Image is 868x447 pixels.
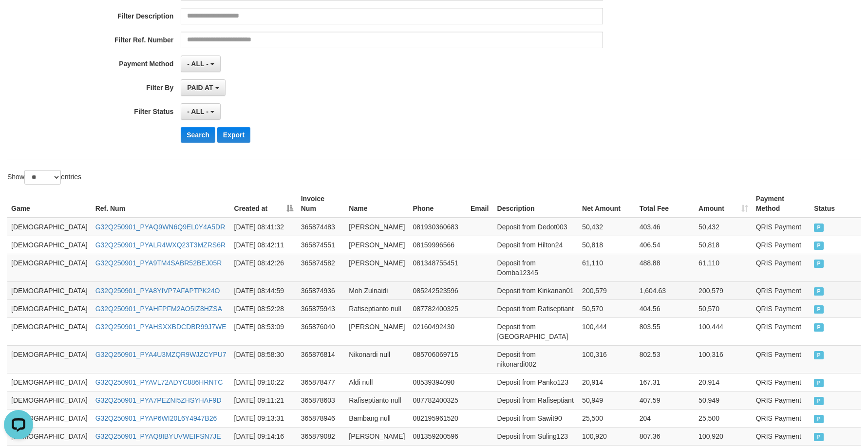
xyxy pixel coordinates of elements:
[7,427,92,445] td: [DEMOGRAPHIC_DATA]
[230,373,297,391] td: [DATE] 09:10:22
[95,351,226,358] a: G32Q250901_PYA4U3MZQR9WJZCYPU7
[95,414,217,422] a: G32Q250901_PYAP6WI20L6Y4947B26
[95,305,222,313] a: G32Q250901_PYAHFPFM2AO5IZ8HZSA
[409,254,467,281] td: 081348755451
[230,299,297,317] td: [DATE] 08:52:28
[409,317,467,345] td: 02160492430
[810,190,861,218] th: Status
[493,391,579,409] td: Deposit from Rafiseptiant
[752,409,811,427] td: QRIS Payment
[752,345,811,373] td: QRIS Payment
[409,190,467,218] th: Phone
[752,427,811,445] td: QRIS Payment
[814,433,824,441] span: PAID
[814,223,824,232] span: PAID
[297,218,345,236] td: 365874483
[752,391,811,409] td: QRIS Payment
[493,190,579,218] th: Description
[95,223,226,231] a: G32Q250901_PYAQ9WN6Q9EL0Y4A5DR
[181,127,215,143] button: Search
[409,427,467,445] td: 081359200596
[297,317,345,345] td: 365876040
[297,345,345,373] td: 365876814
[345,391,409,409] td: Rafiseptianto null
[230,190,297,218] th: Created at: activate to sort column descending
[7,236,92,254] td: [DEMOGRAPHIC_DATA]
[297,427,345,445] td: 365879082
[695,236,752,254] td: 50,818
[409,281,467,299] td: 085242523596
[493,299,579,317] td: Deposit from Rafiseptiant
[493,373,579,391] td: Deposit from Panko123
[695,317,752,345] td: 100,444
[493,236,579,254] td: Deposit from Hilton24
[345,236,409,254] td: [PERSON_NAME]
[493,427,579,445] td: Deposit from Suling123
[814,260,824,268] span: PAID
[297,236,345,254] td: 365874551
[92,190,230,218] th: Ref. Num
[636,317,695,345] td: 803.55
[814,415,824,423] span: PAID
[345,409,409,427] td: Bambang null
[7,218,92,236] td: [DEMOGRAPHIC_DATA]
[695,218,752,236] td: 50,432
[297,190,345,218] th: Invoice Num
[578,281,636,299] td: 200,579
[230,345,297,373] td: [DATE] 08:58:30
[409,236,467,254] td: 08159996566
[636,345,695,373] td: 802.53
[7,299,92,317] td: [DEMOGRAPHIC_DATA]
[345,254,409,281] td: [PERSON_NAME]
[636,373,695,391] td: 167.31
[345,218,409,236] td: [PERSON_NAME]
[695,409,752,427] td: 25,500
[578,427,636,445] td: 100,920
[187,84,213,92] span: PAID AT
[695,391,752,409] td: 50,949
[409,391,467,409] td: 087782400325
[752,190,811,218] th: Payment Method
[7,190,92,218] th: Game
[493,218,579,236] td: Deposit from Dedot003
[636,236,695,254] td: 406.54
[814,379,824,387] span: PAID
[230,254,297,281] td: [DATE] 08:42:26
[752,254,811,281] td: QRIS Payment
[578,317,636,345] td: 100,444
[95,396,222,404] a: G32Q250901_PYA7PEZNI5ZHSYHAF9D
[4,4,33,33] button: Open LiveChat chat widget
[297,373,345,391] td: 365878477
[345,281,409,299] td: Moh Zulnaidi
[578,373,636,391] td: 20,914
[297,299,345,317] td: 365875943
[636,391,695,409] td: 407.59
[814,287,824,296] span: PAID
[493,345,579,373] td: Deposit from nikonardi002
[814,242,824,250] span: PAID
[814,397,824,405] span: PAID
[636,409,695,427] td: 204
[636,427,695,445] td: 807.36
[95,241,226,249] a: G32Q250901_PYALR4WXQ23T3MZRS6R
[578,391,636,409] td: 50,949
[493,254,579,281] td: Deposit from Domba12345
[752,299,811,317] td: QRIS Payment
[636,254,695,281] td: 488.88
[695,190,752,218] th: Amount: activate to sort column ascending
[95,432,221,440] a: G32Q250901_PYAQ8IBYUVWEIFSN7JE
[95,323,226,331] a: G32Q250901_PYAHSXXBDCDBR99J7WE
[409,218,467,236] td: 081930360683
[345,373,409,391] td: Aldi null
[181,103,220,120] button: - ALL -
[7,281,92,299] td: [DEMOGRAPHIC_DATA]
[7,317,92,345] td: [DEMOGRAPHIC_DATA]
[636,299,695,317] td: 404.56
[578,299,636,317] td: 50,570
[636,281,695,299] td: 1,604.63
[7,254,92,281] td: [DEMOGRAPHIC_DATA]
[752,236,811,254] td: QRIS Payment
[181,56,220,72] button: - ALL -
[230,281,297,299] td: [DATE] 08:44:59
[467,190,493,218] th: Email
